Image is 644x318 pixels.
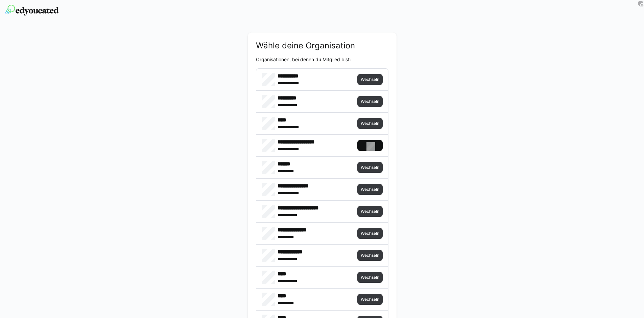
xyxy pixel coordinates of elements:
span: Wechseln [360,121,380,126]
span: Wechseln [360,231,380,236]
span: Wechseln [360,77,380,82]
button: Wechseln [357,206,383,217]
button: Wechseln [357,162,383,173]
span: Wechseln [360,297,380,302]
span: Wechseln [360,187,380,192]
span: Wechseln [360,275,380,280]
button: Wechseln [357,184,383,195]
button: Wechseln [357,74,383,85]
img: edyoucated [5,5,59,16]
button: Wechseln [357,272,383,283]
button: Wechseln [357,228,383,239]
button: Wechseln [357,118,383,129]
button: Wechseln [357,96,383,107]
span: Wechseln [360,253,380,258]
h2: Wähle deine Organisation [256,41,388,51]
p: Organisationen, bei denen du Mitglied bist: [256,56,388,63]
span: Wechseln [360,209,380,214]
span: Wechseln [360,165,380,170]
span: Wechseln [360,99,380,104]
button: Wechseln [357,250,383,261]
button: Wechseln [357,294,383,305]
